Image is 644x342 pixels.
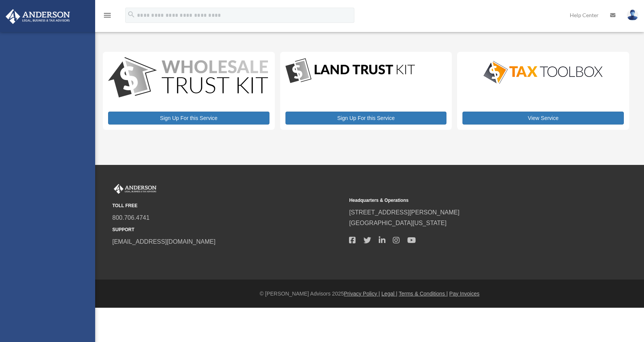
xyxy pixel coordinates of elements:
a: Terms & Conditions | [399,291,448,297]
a: [EMAIL_ADDRESS][DOMAIN_NAME] [112,238,215,245]
img: WS-Trust-Kit-lgo-1.jpg [108,57,268,99]
a: menu [103,13,112,20]
a: 800.706.4741 [112,214,150,221]
a: [STREET_ADDRESS][PERSON_NAME] [349,209,459,216]
a: Legal | [381,291,397,297]
a: [GEOGRAPHIC_DATA][US_STATE] [349,220,446,226]
img: Anderson Advisors Platinum Portal [3,9,72,24]
i: search [127,10,135,19]
img: LandTrust_lgo-1.jpg [285,57,415,85]
small: Headquarters & Operations [349,197,580,205]
img: Anderson Advisors Platinum Portal [112,184,158,194]
a: Sign Up For this Service [108,112,269,125]
img: User Pic [627,10,638,21]
small: TOLL FREE [112,202,344,210]
a: Pay Invoices [449,291,479,297]
div: © [PERSON_NAME] Advisors 2025 [95,289,644,299]
i: menu [103,11,112,20]
a: Privacy Policy | [344,291,380,297]
small: SUPPORT [112,226,344,234]
a: View Service [462,112,624,125]
a: Sign Up For this Service [285,112,447,125]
